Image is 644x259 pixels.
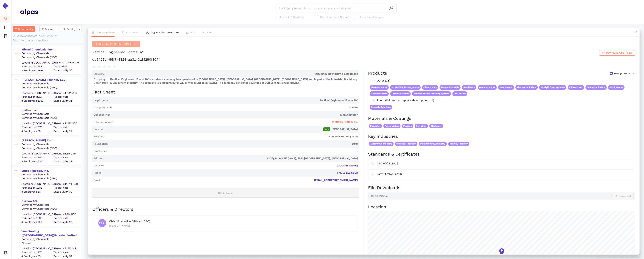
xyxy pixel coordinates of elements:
span: caret-down [41,28,44,31]
span: Industry [94,72,104,76]
span: Elastomer [429,124,443,128]
span: Location [94,128,104,131]
span: Comfort Foams [370,91,389,96]
span: Data quality: 30 [53,190,81,193]
span: caret-down [63,28,66,31]
span: Foam Products [478,85,497,90]
button: caret-downRevenue [39,26,57,32]
span: safety-certificate [371,161,375,165]
h2: Key Industries [368,133,635,140]
div: Commodity Chemicals (NEC) [21,116,81,120]
span: caret-down [15,28,17,31]
span: # Employees: 1081 [21,99,51,103]
div: Commodity Chemicals [21,112,81,116]
span: [PERSON_NAME] Co. [332,120,358,124]
div: Commodity Chemicals (NEC) [21,177,81,180]
span: Chief Executive Officer (CEO) [109,220,150,223]
span: Foundation: 1950 [21,156,51,159]
span: # Employees: 50 [21,254,51,258]
span: Type: private [53,125,81,129]
div: Commodity Chemicals [21,82,81,85]
div: Commodity Chemicals (NEC) [21,146,81,150]
span: Address [94,157,104,160]
div: Commodity Chemicals [21,173,81,176]
div: Commodity Chemicals [21,237,81,241]
span: PDF Catalogue [370,194,388,198]
h2: Officers & Directors [92,206,359,213]
span: EUR 65.9 Million (2024) [106,135,358,138]
span: Thermal Solutions [515,85,538,90]
span: Legal Name [94,99,108,102]
span: Download One-Pager [606,51,632,55]
div: Commodity Chemicals [21,203,81,207]
button: caret-downEmployees [61,26,82,32]
button: Clear Selection [39,33,61,38]
span: file-add [4,24,8,32]
div: Uniflex Inc [21,108,81,112]
div: Revenue: 170M USD [53,91,81,95]
img: Logo [3,3,8,9]
span: Foundation: 1970 [21,250,51,254]
div: Mitsui Chemicals, Inc [21,48,81,52]
span: Data quality: 32 [53,254,81,258]
span: PU flexible foam systems [390,85,421,90]
span: search [4,16,8,23]
span: Group products [613,72,635,75]
div: Revenue: 218M INR [53,247,81,250]
span: Room dividers, workplace development (1) [377,98,633,103]
div: Commodity Chemicals (NEC) [21,86,81,89]
span: Mattress Cores [370,85,389,90]
span: Email [94,178,101,182]
span: setting [4,250,8,257]
span: Pillow Cores [568,85,584,90]
span: Type: private [53,95,81,99]
span: Technical Foams [390,91,411,96]
span: Headliners [462,85,476,90]
span: search [389,6,394,10]
div: Commodity Chemicals [21,52,81,55]
span: Revenue [94,135,104,138]
span: file-text [92,31,94,34]
div: Pureon AG [21,199,81,203]
div: Revenue: 1.8B USD [53,152,81,155]
span: Foundation: 1983 [21,186,51,190]
span: Acoustic Solutions [370,105,392,110]
span: Organization structure [151,31,179,34]
div: Room dividers, workplace development (1) [368,98,635,103]
span: Phone [94,171,101,175]
div: Commodity Chemicals (NEC) [21,56,81,59]
span: private [113,106,358,109]
span: Foundation: 2017 [21,95,51,99]
span: # Employees: 5000 [21,160,51,163]
span: Manufacturer [112,113,358,117]
span: right [373,99,375,101]
span: left [95,43,98,46]
span: fund-view [122,31,124,34]
span: star [107,65,111,68]
span: apartment [146,31,149,34]
div: Revenue: 1,749.7B JPY [53,61,81,64]
div: ISO 9001:2015 [377,161,631,166]
span: Manufacturing Industry [419,142,447,146]
div: [PERSON_NAME] Co. [21,138,81,142]
div: Location: [GEOGRAPHIC_DATA] [21,152,51,155]
span: Company Type [94,106,112,109]
span: Type: private [53,216,81,220]
div: Select to compare suppliers [13,38,82,42]
span: Automotive Rolls [440,85,461,90]
span: Data quality: 29 [53,220,81,224]
span: close [634,31,637,34]
span: Company Description [94,78,109,85]
span: Recticel Engineered Foams BV is a private company headquartered in [GEOGRAPHIC_DATA], [GEOGRAPHIC... [110,78,358,85]
span: [GEOGRAPHIC_DATA] [106,127,358,131]
span: Financials [126,31,139,34]
span: Sealing Solutions [586,85,607,90]
h2: Location [368,204,635,210]
div: Other (16) [368,78,635,84]
div: Plastics [21,241,81,245]
span: star [92,65,96,68]
span: Acoustic foams Greening systems [412,91,451,96]
span: Culliganlaan 2F (box 2), 1831 [GEOGRAPHIC_DATA], [GEOGRAPHIC_DATA] [105,157,358,160]
span: PU rigid foam systems [539,85,566,90]
div: Commodity Chemicals (NEC) [21,207,81,211]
